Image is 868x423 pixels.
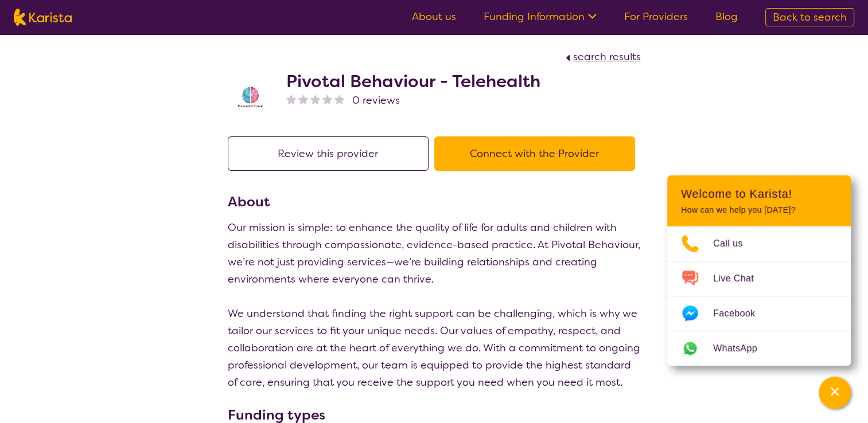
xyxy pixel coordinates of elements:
[484,10,597,23] a: Funding Information
[573,50,641,64] span: search results
[14,9,72,26] img: Karista logo
[228,219,641,391] p: Our mission is simple: to enhance the quality of life for adults and children with disabilities t...
[563,50,641,64] a: search results
[713,340,771,357] span: WhatsApp
[286,94,296,104] img: nonereviewstar
[713,270,768,287] span: Live Chat
[228,147,434,160] a: Review this provider
[681,205,837,215] p: How can we help you [DATE]?
[434,147,641,160] a: Connect with the Provider
[322,94,332,104] img: nonereviewstar
[713,305,769,322] span: Facebook
[412,10,456,23] a: About us
[773,10,847,24] span: Back to search
[434,136,635,171] button: Connect with the Provider
[715,10,738,23] a: Blog
[228,191,641,212] h3: About
[667,226,851,366] ul: Choose channel
[310,94,320,104] img: nonereviewstar
[713,235,757,252] span: Call us
[681,187,837,201] h2: Welcome to Karista!
[228,74,274,120] img: s8av3rcikle0tbnjpqc8.png
[765,8,854,26] a: Back to search
[819,377,851,409] button: Channel Menu
[624,10,688,23] a: For Providers
[298,94,308,104] img: nonereviewstar
[334,94,344,104] img: nonereviewstar
[228,136,429,171] button: Review this provider
[286,71,540,92] h2: Pivotal Behaviour - Telehealth
[667,175,851,366] div: Channel Menu
[352,92,400,109] span: 0 reviews
[667,331,851,366] a: Web link opens in a new tab.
